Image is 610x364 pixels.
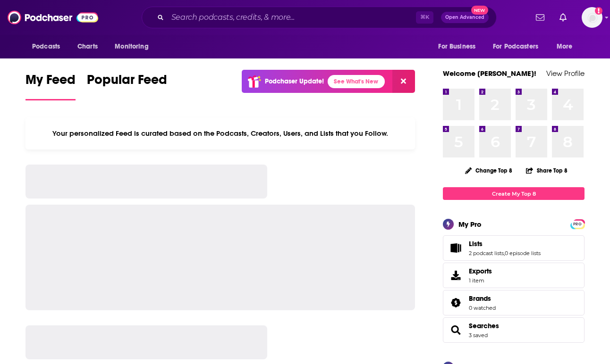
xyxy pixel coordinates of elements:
span: Monitoring [115,40,148,53]
a: 0 watched [469,305,496,311]
span: Podcasts [32,40,60,53]
a: Lists [469,240,541,248]
p: Podchaser Update! [265,77,324,85]
span: For Podcasters [493,40,538,53]
button: Show profile menu [582,7,602,28]
svg: Add a profile image [595,7,602,15]
span: Exports [446,269,465,282]
span: My Feed [25,72,76,93]
img: Podchaser - Follow, Share and Rate Podcasts [8,8,98,26]
button: open menu [432,38,487,56]
button: Share Top 8 [525,161,568,180]
span: PRO [572,221,583,228]
button: open menu [108,38,161,56]
a: Lists [446,241,465,255]
a: Searches [446,323,465,337]
a: My Feed [25,72,76,100]
a: Welcome [PERSON_NAME]! [443,69,536,78]
a: Popular Feed [87,72,167,100]
a: Show notifications dropdown [532,9,548,25]
a: Brands [469,294,496,303]
a: 2 podcast lists [469,250,504,256]
span: Open Advanced [445,15,484,20]
div: Search podcasts, credits, & more... [142,7,497,28]
span: ⌘ K [416,11,433,24]
span: Charts [77,40,98,53]
a: Show notifications dropdown [556,9,570,25]
a: See What's New [328,75,385,88]
div: My Pro [458,220,482,229]
button: open menu [550,38,585,56]
span: Popular Feed [87,72,167,93]
button: open menu [487,38,552,56]
input: Search podcasts, credits, & more... [168,10,416,25]
a: View Profile [546,69,585,78]
a: Brands [446,296,465,309]
a: Create My Top 8 [443,187,585,200]
span: Exports [469,267,492,275]
div: Your personalized Feed is curated based on the Podcasts, Creators, Users, and Lists that you Follow. [25,117,415,149]
a: PRO [572,220,583,227]
a: 0 episode lists [505,250,541,256]
span: Lists [443,235,585,261]
span: More [557,40,573,53]
button: Change Top 8 [459,165,518,176]
button: open menu [25,38,72,56]
span: Brands [443,290,585,315]
span: , [504,250,505,256]
a: 3 saved [469,332,488,339]
button: Open AdvancedNew [441,12,489,23]
span: Searches [443,317,585,343]
a: Searches [469,322,499,330]
span: 1 item [469,277,492,284]
a: Charts [71,38,103,56]
a: Exports [443,263,585,288]
span: New [471,6,488,15]
span: For Business [438,40,475,53]
span: Brands [469,294,491,303]
span: Logged in as Marketing09 [582,7,602,28]
img: User Profile [582,7,602,28]
span: Lists [469,240,483,248]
